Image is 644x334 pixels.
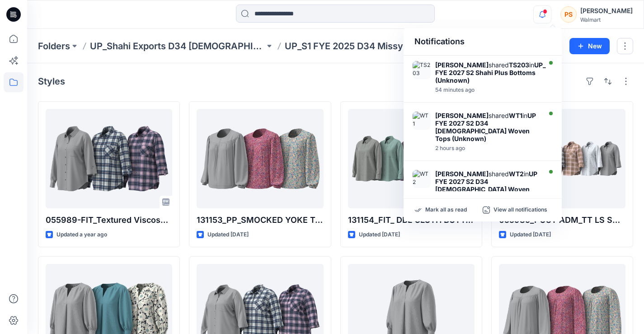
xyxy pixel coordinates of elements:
[580,5,633,16] div: [PERSON_NAME]
[207,230,249,240] p: Updated [DATE]
[413,112,431,130] img: WT1
[197,214,323,226] p: 131153_PP_SMOCKED YOKE TOP
[404,28,562,56] div: Notifications
[510,230,551,240] p: Updated [DATE]
[413,61,431,79] img: TS203
[413,170,431,188] img: WT2
[285,40,426,52] p: UP_S1 FYE 2025 D34 Missy Tops
[435,170,489,178] strong: [PERSON_NAME]
[38,40,70,52] a: Folders
[435,170,539,201] div: shared in
[38,76,65,87] h4: Styles
[435,61,546,84] strong: UP_FYE 2027 S2 Shahi Plus Bottoms (Unknown)
[509,170,524,178] strong: WT2
[359,230,400,240] p: Updated [DATE]
[509,112,522,119] strong: WT1
[569,38,610,54] button: New
[580,16,633,23] div: Walmart
[435,112,489,119] strong: [PERSON_NAME]
[494,206,547,214] p: View all notifications
[197,109,323,208] a: 131153_PP_SMOCKED YOKE TOP
[499,214,625,226] p: 055989_POST ADM_TT LS SOFT SHIRTS
[509,61,529,69] strong: TS203
[46,109,172,208] a: 055989-FIT_Textured Viscose_TT LS SOFT SHIRTS
[56,230,107,240] p: Updated a year ago
[90,40,265,52] a: UP_Shahi Exports D34 [DEMOGRAPHIC_DATA] Tops
[499,109,625,208] a: 055989_POST ADM_TT LS SOFT SHIRTS
[435,61,547,84] div: shared in
[435,170,537,201] strong: UP FYE 2027 S2 D34 [DEMOGRAPHIC_DATA] Woven Tops (Unknown)
[435,145,539,151] div: Tuesday, August 26, 2025 10:44
[46,214,172,226] p: 055989-FIT_Textured Viscose_TT LS SOFT SHIRTS
[560,6,577,23] div: PS
[435,87,547,93] div: Tuesday, August 26, 2025 12:15
[348,109,475,208] a: 131154_FIT_ DBL CLOTH BUTTON DOWN
[348,214,475,226] p: 131154_FIT_ DBL CLOTH BUTTON DOWN
[435,112,536,142] strong: UP FYE 2027 S2 D34 [DEMOGRAPHIC_DATA] Woven Tops (Unknown)
[435,112,539,142] div: shared in
[435,61,489,69] strong: [PERSON_NAME]
[425,206,467,214] p: Mark all as read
